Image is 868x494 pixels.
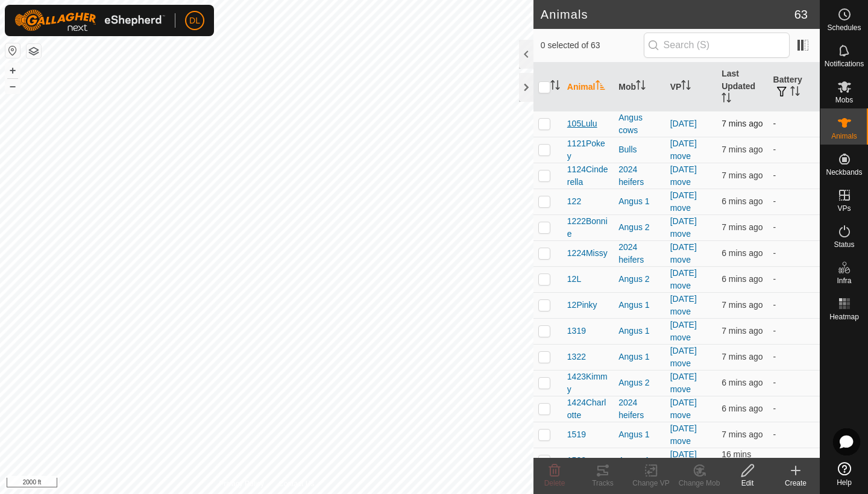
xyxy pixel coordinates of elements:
input: Search (S) [644,33,790,58]
span: Notifications [825,60,864,67]
td: - [769,448,820,474]
span: Help [837,479,852,486]
span: 63 [794,5,808,23]
td: - [769,163,820,189]
a: [DATE] move [670,320,697,342]
span: Mobs [835,96,853,104]
div: Bulls [618,143,660,156]
span: 15 Aug 2025 at 12:36 pm [722,248,763,258]
span: 15 Aug 2025 at 12:26 pm [722,449,751,472]
span: Neckbands [826,169,862,176]
span: 15 Aug 2025 at 12:35 pm [722,430,763,439]
a: [DATE] move [670,242,697,264]
a: [DATE] move [670,190,697,213]
span: 1222Bonnie [567,215,609,240]
a: [DATE] move [670,424,697,446]
a: [DATE] [670,119,697,128]
span: 1121Pokey [567,137,609,163]
a: [DATE] move [670,372,697,394]
div: Angus 2 [618,273,660,286]
div: Create [772,478,820,489]
div: 2024 heifers [618,396,660,422]
span: 1519 [567,428,586,441]
td: - [769,344,820,370]
h2: Animals [541,7,794,22]
span: 15 Aug 2025 at 12:35 pm [722,145,763,154]
button: – [5,79,20,93]
span: Infra [837,277,851,284]
td: - [769,137,820,163]
td: - [769,370,820,396]
a: [DATE] move [670,216,697,239]
button: Reset Map [5,43,20,58]
span: Heatmap [829,313,859,320]
span: Delete [544,479,565,487]
div: Angus 1 [618,454,660,467]
a: [DATE] move [670,449,697,472]
span: 15 Aug 2025 at 12:35 pm [722,222,763,232]
td: - [769,240,820,266]
span: 1423Kimmy [567,370,609,396]
span: VPs [837,205,851,212]
td: - [769,266,820,292]
p-sorticon: Activate to sort [550,82,560,92]
button: + [5,63,20,78]
a: [DATE] move [670,139,697,161]
th: Battery [769,63,820,111]
span: Status [834,241,854,248]
td: - [769,396,820,422]
div: Change VP [627,478,675,489]
span: 15 Aug 2025 at 12:35 pm [722,119,763,128]
td: - [769,189,820,214]
td: - [769,318,820,344]
button: Map Layers [27,44,41,58]
span: 12Pinky [567,299,597,311]
span: 122 [567,195,581,208]
span: 15 Aug 2025 at 12:35 pm [722,300,763,310]
th: Mob [614,63,665,111]
div: Angus 1 [618,299,660,311]
span: 15 Aug 2025 at 12:35 pm [722,352,763,361]
td: - [769,111,820,137]
div: Angus 2 [618,221,660,234]
th: VP [665,63,717,111]
span: Animals [831,133,857,140]
td: - [769,214,820,240]
span: 15 Aug 2025 at 12:36 pm [722,404,763,413]
div: Tracks [579,478,627,489]
span: 0 selected of 63 [541,39,644,52]
a: [DATE] move [670,294,697,316]
span: 1319 [567,325,586,337]
span: 1322 [567,351,586,363]
div: Angus 1 [618,351,660,363]
span: 15 Aug 2025 at 12:35 pm [722,326,763,336]
div: 2024 heifers [618,241,660,266]
img: Gallagher Logo [14,10,165,31]
a: Privacy Policy [219,478,264,489]
div: Change Mob [675,478,723,489]
span: DL [189,14,200,27]
p-sorticon: Activate to sort [722,95,731,104]
span: 15 Aug 2025 at 12:35 pm [722,170,763,180]
a: Help [820,457,868,491]
a: Contact Us [278,478,314,489]
a: [DATE] move [670,398,697,420]
th: Animal [562,63,614,111]
span: 1124Cinderella [567,163,609,189]
div: Edit [723,478,772,489]
span: 15 Aug 2025 at 12:36 pm [722,378,763,387]
a: [DATE] move [670,164,697,187]
td: - [769,292,820,318]
span: 12L [567,273,581,286]
p-sorticon: Activate to sort [681,82,691,92]
div: Angus 1 [618,428,660,441]
span: Schedules [827,24,861,31]
div: Angus 1 [618,325,660,337]
span: 15 Aug 2025 at 12:36 pm [722,274,763,284]
div: 2024 heifers [618,163,660,189]
span: 1522 [567,454,586,467]
p-sorticon: Activate to sort [790,88,800,98]
a: [DATE] move [670,268,697,290]
p-sorticon: Activate to sort [636,82,646,92]
span: 15 Aug 2025 at 12:36 pm [722,196,763,206]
